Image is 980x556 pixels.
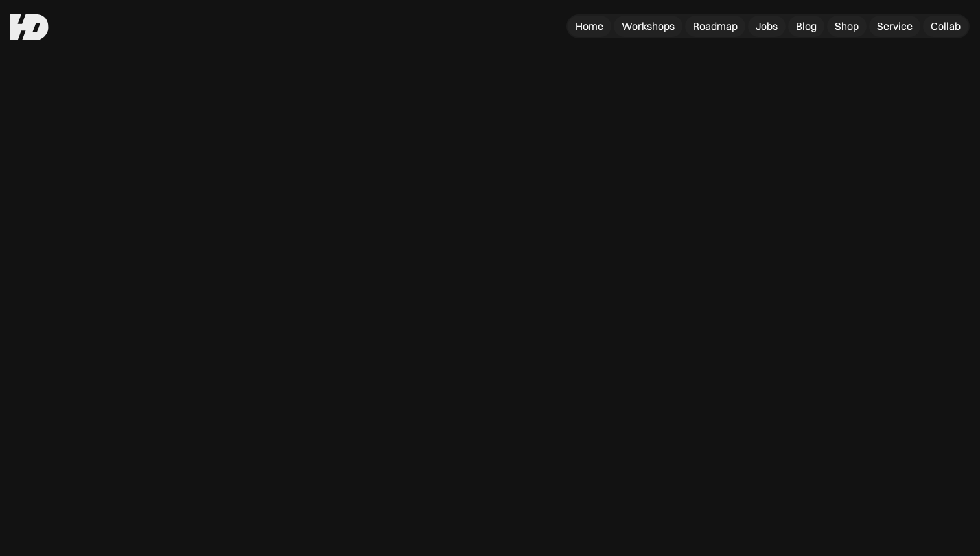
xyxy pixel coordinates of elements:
a: Home [568,16,611,37]
div: Shop [835,19,859,33]
a: Workshops [614,16,682,37]
a: Roadmap [685,16,745,37]
a: Shop [827,16,867,37]
a: Blog [788,16,824,37]
div: Workshops [622,19,675,33]
a: Jobs [748,16,786,37]
a: Collab [923,16,968,37]
div: Home [576,19,603,33]
div: Collab [931,19,961,33]
a: Service [869,16,920,37]
div: Jobs [756,19,778,33]
div: Blog [796,19,817,33]
div: Service [877,19,913,33]
div: Roadmap [693,19,738,33]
